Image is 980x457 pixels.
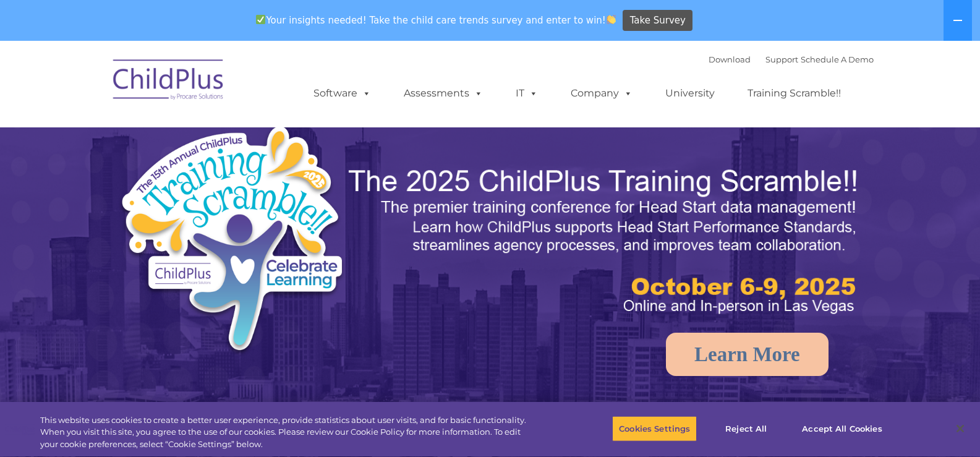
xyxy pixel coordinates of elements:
[709,54,751,64] a: Download
[558,81,645,106] a: Company
[709,54,874,64] font: |
[765,54,798,64] a: Support
[40,414,539,451] div: This website uses cookies to create a better user experience, provide statistics about user visit...
[607,15,616,24] img: 👏
[947,415,974,442] button: Close
[623,10,692,32] a: Take Survey
[795,416,888,442] button: Accept All Cookies
[801,54,874,64] a: Schedule A Demo
[503,81,550,106] a: IT
[256,15,265,24] img: ✅
[612,416,697,442] button: Cookies Settings
[172,82,210,91] span: Last name
[630,10,686,32] span: Take Survey
[251,8,621,32] span: Your insights needed! Take the child care trends survey and enter to win!
[666,333,829,376] a: Learn More
[653,81,727,106] a: University
[301,81,383,106] a: Software
[107,51,231,113] img: ChildPlus by Procare Solutions
[707,416,785,442] button: Reject All
[735,81,853,106] a: Training Scramble!!
[391,81,495,106] a: Assessments
[172,132,224,142] span: Phone number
